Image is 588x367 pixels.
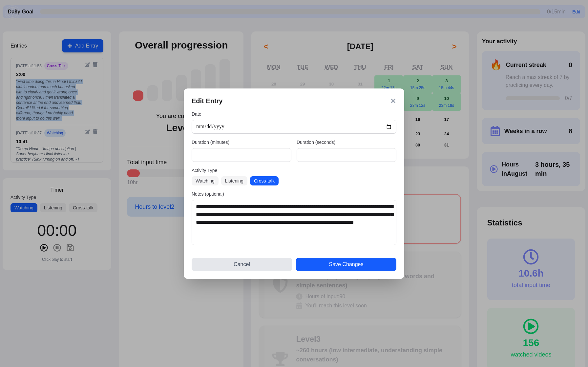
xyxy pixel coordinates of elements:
[192,176,219,185] button: Watching
[192,191,396,197] label: Notes (optional)
[221,176,247,185] button: Listening
[250,176,279,185] button: Cross-talk
[192,139,291,145] label: Duration (minutes)
[192,111,396,117] label: Date
[192,96,222,106] h3: Edit Entry
[297,139,396,145] label: Duration (seconds)
[192,167,396,174] label: Activity Type
[296,258,396,271] button: Save Changes
[192,258,292,271] button: Cancel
